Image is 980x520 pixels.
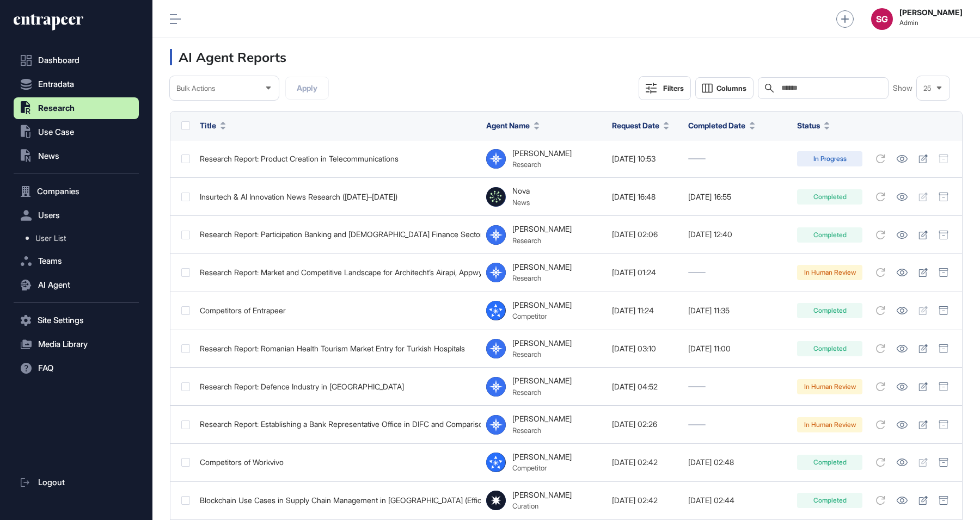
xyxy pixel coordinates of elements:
[14,121,139,143] button: Use Case
[797,379,862,394] div: In Human Review
[688,193,786,201] div: [DATE] 16:55
[38,211,60,220] span: Users
[200,306,475,315] div: Competitors of Entrapeer
[871,8,893,30] div: SG
[14,357,139,379] button: FAQ
[612,154,677,163] div: [DATE] 10:53
[612,193,677,201] div: [DATE] 16:48
[639,76,691,100] button: Filters
[200,268,475,277] div: Research Report: Market and Competitive Landscape for Architecht’s Airapi, Appwys, and Powerfacto...
[893,84,912,92] span: Show
[512,225,572,233] div: [PERSON_NAME]
[200,154,475,163] div: Research Report: Product Creation in Telecommunications
[797,455,862,470] div: Completed
[14,97,139,119] button: Research
[512,274,572,282] div: Research
[512,502,572,510] div: Curation
[512,414,572,423] div: [PERSON_NAME]
[176,84,215,92] span: Bulk Actions
[38,316,84,325] span: Site Settings
[797,493,862,508] div: Completed
[688,306,786,315] div: [DATE] 11:35
[923,84,932,92] span: 25
[38,257,62,265] span: Teams
[170,49,286,65] h3: AI Agent Reports
[716,84,746,92] span: Columns
[14,333,139,355] button: Media Library
[512,263,572,271] div: [PERSON_NAME]
[38,104,75,113] span: Research
[38,340,88,349] span: Media Library
[612,496,677,505] div: [DATE] 02:42
[797,120,830,131] button: Status
[38,478,65,487] span: Logout
[512,312,572,320] div: Competitor
[512,160,572,169] div: Research
[14,472,139,493] a: Logout
[797,151,862,166] div: In Progress
[612,306,677,315] div: [DATE] 11:24
[512,198,530,207] div: News
[200,382,475,391] div: Research Report: Defence Industry in [GEOGRAPHIC_DATA]
[512,339,572,348] div: [PERSON_NAME]
[612,120,659,131] span: Request Date
[899,8,963,17] strong: [PERSON_NAME]
[688,120,745,131] span: Completed Date
[612,458,677,467] div: [DATE] 02:42
[486,120,540,131] button: Agent Name
[14,205,139,226] button: Users
[797,341,862,356] div: Completed
[35,234,66,243] span: User List
[512,187,530,195] div: Nova
[612,120,669,131] button: Request Date
[200,120,226,131] button: Title
[612,344,677,353] div: [DATE] 03:10
[512,491,572,499] div: [PERSON_NAME]
[38,128,74,137] span: Use Case
[688,230,786,239] div: [DATE] 12:40
[695,77,754,99] button: Columns
[612,382,677,391] div: [DATE] 04:52
[797,417,862,432] div: In Human Review
[38,152,59,160] span: News
[37,187,79,196] span: Companies
[797,120,820,131] span: Status
[512,463,572,472] div: Competitor
[688,120,755,131] button: Completed Date
[512,388,572,397] div: Research
[663,84,684,92] div: Filters
[200,230,475,239] div: Research Report: Participation Banking and [DEMOGRAPHIC_DATA] Finance Sector
[200,458,475,467] div: Competitors of Workvivo
[38,80,74,89] span: Entradata
[797,189,862,205] div: Completed
[512,149,572,158] div: [PERSON_NAME]
[512,301,572,309] div: [PERSON_NAME]
[512,350,572,358] div: Research
[512,236,572,245] div: Research
[38,364,53,373] span: FAQ
[200,344,475,353] div: Research Report: Romanian Health Tourism Market Entry for Turkish Hospitals
[200,496,475,505] div: Blockchain Use Cases in Supply Chain Management in [GEOGRAPHIC_DATA] (Efficiency Focus)
[899,19,963,27] span: Admin
[14,309,139,331] button: Site Settings
[14,250,139,272] button: Teams
[688,496,786,505] div: [DATE] 02:44
[688,344,786,353] div: [DATE] 11:00
[14,49,139,71] a: Dashboard
[14,181,139,202] button: Companies
[19,228,139,248] a: User List
[200,420,475,429] div: Research Report: Establishing a Bank Representative Office in DIFC and Comparison With Branch Off...
[688,458,786,467] div: [DATE] 02:48
[797,303,862,318] div: Completed
[200,193,475,201] div: Insurtech & AI Innovation News Research ([DATE]–[DATE])
[612,230,677,239] div: [DATE] 02:06
[797,227,862,243] div: Completed
[14,274,139,296] button: AI Agent
[38,56,79,65] span: Dashboard
[512,426,572,435] div: Research
[512,453,572,461] div: [PERSON_NAME]
[14,145,139,167] button: News
[486,120,530,131] span: Agent Name
[612,420,677,429] div: [DATE] 02:26
[200,120,216,131] span: Title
